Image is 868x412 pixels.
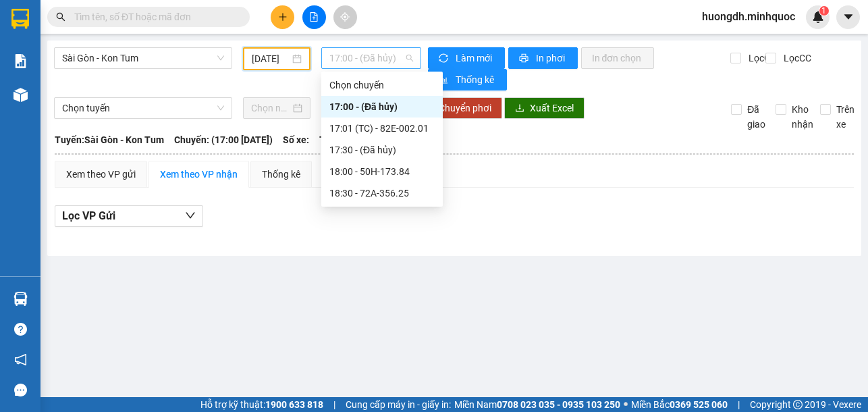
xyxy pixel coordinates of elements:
img: warehouse-icon [13,88,28,102]
strong: 0708 023 035 - 0935 103 250 [497,399,620,410]
span: 1 [821,6,826,16]
span: caret-down [842,11,855,23]
span: sync [439,53,450,64]
input: Tìm tên, số ĐT hoặc mã đơn [74,9,234,24]
span: In phơi [536,51,567,66]
span: | [333,397,335,412]
span: question-circle [14,323,27,336]
span: Lọc CR [743,51,778,66]
div: 17:30 - (Đã hủy) [329,143,435,157]
button: syncLàm mới [428,47,505,69]
span: copyright [793,400,803,409]
div: 17:01 (TC) - 82E-002.01 [329,121,435,136]
button: downloadXuất Excel [504,97,585,119]
span: search [56,12,65,22]
span: Chọn tuyến [62,98,224,118]
button: In đơn chọn [581,47,655,69]
span: message [14,384,27,396]
span: 17:00 - (Đã hủy) [329,48,412,68]
span: Đã giao [742,102,771,132]
div: 18:30 - 72A-356.25 [329,186,435,201]
img: icon-new-feature [812,11,824,23]
input: Chọn ngày [251,101,291,115]
input: 12/10/2025 [252,51,290,66]
span: Cung cấp máy in - giấy in: [346,397,451,412]
span: ⚪️ [624,402,628,407]
span: printer [519,53,531,64]
span: Tài xế: [319,132,348,147]
span: file-add [309,12,319,22]
span: | [738,397,740,412]
button: printerIn phơi [508,47,578,69]
img: solution-icon [13,54,28,68]
span: down [185,210,196,221]
span: Trên xe [831,102,860,132]
span: plus [278,12,288,22]
div: 18:00 - 50H-173.84 [329,164,435,179]
span: Lọc VP Gửi [62,207,115,224]
b: Tuyến: Sài Gòn - Kon Tum [55,134,164,145]
button: Lọc VP Gửi [55,205,203,227]
button: Chuyển phơi [428,97,502,119]
span: Số xe: [283,132,309,147]
sup: 1 [819,6,829,16]
button: aim [333,5,357,29]
span: notification [14,353,27,366]
strong: 1900 633 818 [265,399,323,410]
span: Hỗ trợ kỹ thuật: [200,397,323,412]
button: file-add [302,5,326,29]
span: huongdh.minhquoc [691,8,806,25]
span: Sài Gòn - Kon Tum [62,48,224,68]
div: 17:00 - (Đã hủy) [329,99,435,114]
span: Miền Bắc [631,397,728,412]
button: plus [271,5,294,29]
button: bar-chartThống kê [428,69,507,91]
span: Miền Nam [454,397,620,412]
div: Chọn chuyến [329,78,435,93]
span: aim [340,12,350,22]
img: warehouse-icon [13,292,28,306]
strong: 0369 525 060 [670,399,728,410]
div: Thống kê [262,167,300,182]
div: Chọn chuyến [321,74,443,96]
div: Xem theo VP gửi [66,167,136,182]
span: Chuyến: (17:00 [DATE]) [174,132,273,147]
span: Làm mới [456,51,494,66]
button: caret-down [836,5,860,29]
span: Lọc CC [778,51,813,66]
span: Thống kê [456,72,496,87]
span: Kho nhận [786,102,819,132]
div: Xem theo VP nhận [160,167,238,182]
span: bar-chart [439,75,450,86]
img: logo-vxr [11,9,29,29]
